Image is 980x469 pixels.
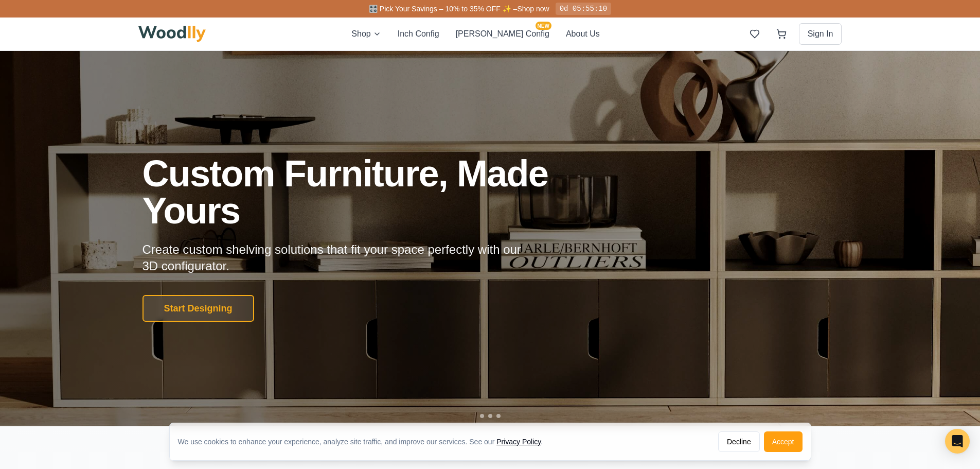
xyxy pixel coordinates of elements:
button: Start Designing [142,295,254,322]
a: Shop now [517,5,549,13]
a: Privacy Policy [496,438,541,446]
button: About Us [566,28,600,40]
div: 0d 05:55:10 [556,3,611,15]
button: Decline [718,431,760,452]
button: [PERSON_NAME] ConfigNEW [456,28,549,40]
button: Accept [764,431,803,452]
button: Sign In [799,23,842,45]
div: Open Intercom Messenger [945,429,970,454]
img: Woodlly [138,26,206,42]
h1: Custom Furniture, Made Yours [142,155,603,229]
div: We use cookies to enhance your experience, analyze site traffic, and improve our services. See our . [178,437,551,447]
span: NEW [536,22,551,30]
button: Inch Config [398,28,439,40]
p: Create custom shelving solutions that fit your space perfectly with our 3D configurator. [142,241,538,274]
button: Shop [351,28,381,40]
span: 🎛️ Pick Your Savings – 10% to 35% OFF ✨ – [369,5,517,13]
